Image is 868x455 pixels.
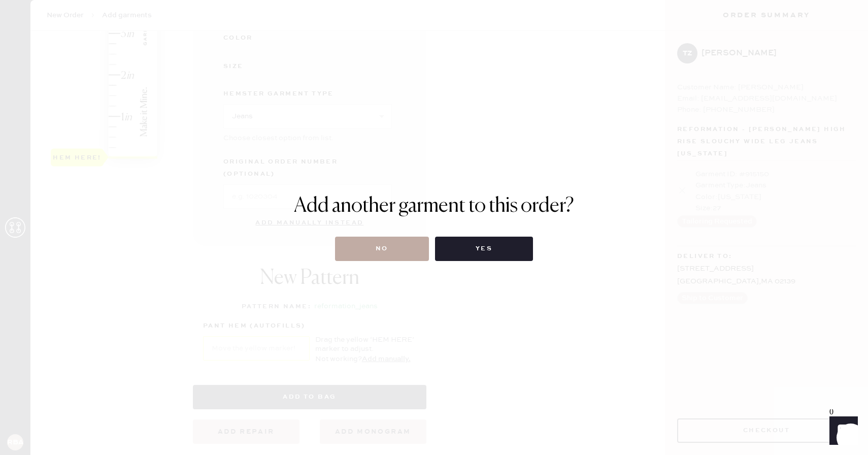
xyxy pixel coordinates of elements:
[294,194,574,218] h1: Add another garment to this order?
[335,237,429,261] button: No
[435,237,533,261] button: Yes
[820,409,863,453] iframe: Front Chat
